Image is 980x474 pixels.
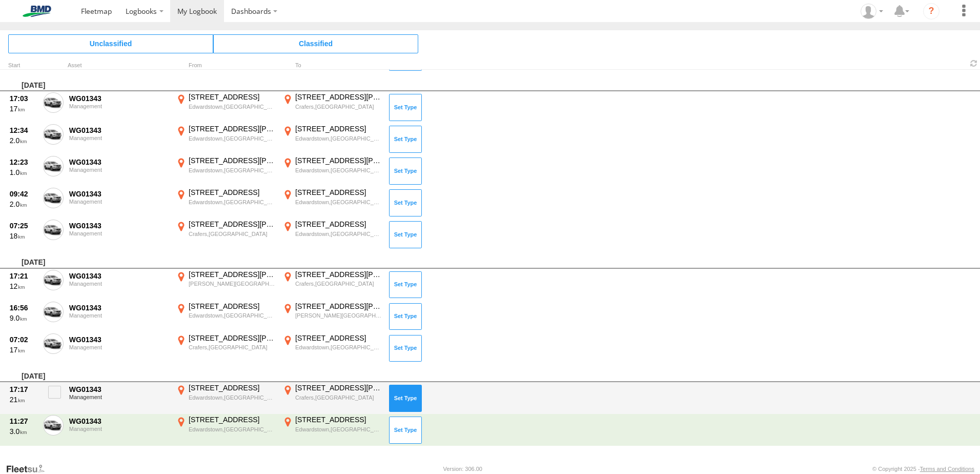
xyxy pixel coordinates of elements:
div: WG01343 [69,157,169,167]
div: 07:02 [10,335,37,344]
button: Click to Set [389,303,422,330]
div: [STREET_ADDRESS][PERSON_NAME] [189,124,275,133]
div: 17 [10,104,37,113]
label: Click to View Event Location [281,270,383,300]
a: Terms and Conditions [920,466,974,472]
div: [STREET_ADDRESS][PERSON_NAME] [295,383,382,392]
div: Crafers,[GEOGRAPHIC_DATA] [189,230,275,238]
div: Version: 306.00 [443,466,482,472]
div: 09:42 [10,189,37,199]
div: [STREET_ADDRESS][PERSON_NAME] [189,270,275,279]
div: Management [69,312,169,319]
a: Visit our Website [6,464,53,474]
div: 17:17 [10,385,37,394]
label: Click to View Event Location [174,333,277,363]
div: WG01343 [69,335,169,344]
label: Click to View Event Location [174,188,277,218]
div: 11:27 [10,417,37,426]
div: [STREET_ADDRESS] [189,302,275,311]
div: Edwardstown,[GEOGRAPHIC_DATA] [295,167,382,174]
div: [STREET_ADDRESS] [295,220,382,229]
div: Edwardstown,[GEOGRAPHIC_DATA] [189,199,275,206]
label: Click to View Event Location [281,124,383,154]
div: Management [69,103,169,109]
img: bmd-logo.svg [10,6,64,17]
div: Ben Howell [857,4,887,19]
div: 21 [10,395,37,404]
i: ? [923,3,940,19]
div: Edwardstown,[GEOGRAPHIC_DATA] [295,230,382,238]
div: Click to Sort [8,63,39,68]
div: Crafers,[GEOGRAPHIC_DATA] [295,280,382,287]
div: 9.0 [10,313,37,323]
div: Edwardstown,[GEOGRAPHIC_DATA] [189,394,275,401]
label: Click to View Event Location [174,270,277,300]
div: 17:03 [10,94,37,103]
button: Click to Set [389,271,422,298]
label: Click to View Event Location [174,124,277,154]
div: Management [69,199,169,205]
div: [STREET_ADDRESS][PERSON_NAME] [189,156,275,165]
label: Click to View Event Location [281,333,383,363]
label: Click to View Event Location [174,156,277,186]
div: [PERSON_NAME][GEOGRAPHIC_DATA] [189,280,275,287]
button: Click to Set [389,335,422,362]
div: 12:23 [10,157,37,167]
label: Click to View Event Location [281,383,383,413]
div: WG01343 [69,303,169,312]
div: [STREET_ADDRESS] [295,124,382,133]
div: [STREET_ADDRESS][PERSON_NAME] [295,302,382,311]
div: 1.0 [10,168,37,177]
div: Crafers,[GEOGRAPHIC_DATA] [295,103,382,110]
div: [STREET_ADDRESS][PERSON_NAME] [295,92,382,102]
div: [STREET_ADDRESS] [295,188,382,197]
div: 18 [10,231,37,241]
div: Management [69,344,169,350]
div: [STREET_ADDRESS] [189,383,275,392]
button: Click to Set [389,189,422,216]
label: Click to View Event Location [281,156,383,186]
span: Refresh [968,58,980,68]
div: [STREET_ADDRESS] [295,333,382,343]
div: Crafers,[GEOGRAPHIC_DATA] [295,394,382,401]
div: Edwardstown,[GEOGRAPHIC_DATA] [295,344,382,351]
div: WG01343 [69,221,169,230]
label: Click to View Event Location [174,92,277,122]
div: 2.0 [10,200,37,209]
div: Management [69,135,169,141]
div: [STREET_ADDRESS] [189,92,275,102]
label: Click to View Event Location [174,220,277,249]
button: Click to Set [389,94,422,121]
div: [PERSON_NAME][GEOGRAPHIC_DATA] [295,312,382,319]
label: Click to View Event Location [281,220,383,249]
div: Crafers,[GEOGRAPHIC_DATA] [189,344,275,351]
label: Click to View Event Location [174,415,277,445]
div: 12 [10,282,37,291]
button: Click to Set [389,157,422,184]
div: Edwardstown,[GEOGRAPHIC_DATA] [189,426,275,433]
label: Click to View Event Location [174,302,277,331]
div: Edwardstown,[GEOGRAPHIC_DATA] [189,103,275,110]
button: Click to Set [389,417,422,443]
div: WG01343 [69,271,169,281]
div: To [281,63,383,68]
div: [STREET_ADDRESS] [295,415,382,424]
div: Management [69,230,169,236]
div: 2.0 [10,136,37,145]
button: Click to Set [389,385,422,411]
div: 16:56 [10,303,37,312]
div: WG01343 [69,189,169,199]
div: Management [69,394,169,400]
div: 17:21 [10,271,37,281]
div: © Copyright 2025 - [872,466,974,472]
label: Click to View Event Location [281,92,383,122]
span: Click to view Classified Trips [213,34,418,53]
span: Click to view Unclassified Trips [8,34,213,53]
div: Edwardstown,[GEOGRAPHIC_DATA] [295,426,382,433]
button: Click to Set [389,126,422,152]
div: [STREET_ADDRESS][PERSON_NAME] [189,220,275,229]
label: Click to View Event Location [281,415,383,445]
div: Management [69,167,169,173]
div: Management [69,281,169,287]
div: WG01343 [69,126,169,135]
